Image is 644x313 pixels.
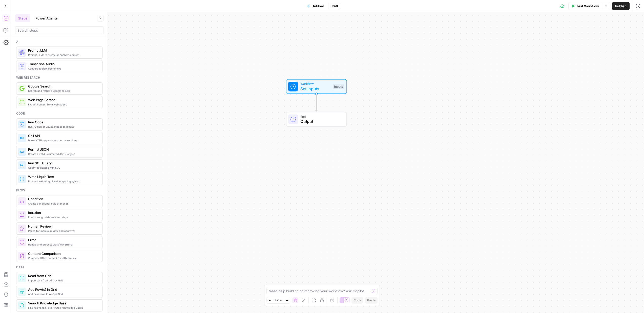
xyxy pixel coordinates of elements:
[576,4,599,9] span: Test Workflow
[17,28,101,33] input: Search steps
[275,298,282,302] span: 120%
[28,237,98,242] span: Error
[351,297,363,304] button: Copy
[28,224,98,229] span: Human Review
[28,97,98,102] span: Web Page Scrape
[28,174,98,179] span: Write Liquid Text
[269,79,364,94] div: WorkflowSet InputsInputs
[28,292,98,296] span: Add new rows to AirOps Grid
[330,4,338,8] span: Draft
[28,102,98,106] span: Extract content from web pages
[300,114,342,119] span: End
[28,179,98,183] span: Process text using Liquid templating syntax
[612,2,630,10] button: Publish
[28,215,98,219] span: Loop through data sets and steps
[28,196,98,202] span: Condition
[28,152,98,156] span: Create a valid, structured JSON object
[28,242,98,247] span: Handle and process workflow errors
[28,133,98,138] span: Call API
[28,210,98,215] span: Iteration
[28,120,98,125] span: Run Code
[28,61,98,66] span: Transcribe Audio
[28,301,98,306] span: Search Knowledge Base
[28,89,98,93] span: Search and retrieve Google results
[354,298,361,303] span: Copy
[28,273,98,278] span: Read from Grid
[28,66,98,71] span: Convert audio/video to text
[316,94,317,111] g: Edge from start to end
[300,81,330,86] span: Workflow
[28,278,98,282] span: Import data from AirOps Grid
[311,4,324,9] span: Untitled
[304,2,327,10] button: Untitled
[300,86,330,92] span: Set Inputs
[32,14,61,22] button: Power Agents
[28,53,98,57] span: Prompt LLMs to create or analyze content
[28,287,98,292] span: Add Row(s) in Grid
[16,75,103,80] div: Web research
[28,84,98,89] span: Google Search
[300,118,342,124] span: Output
[28,138,98,142] span: Make HTTP requests to external services
[28,251,98,256] span: Content Comparison
[16,111,103,116] div: Code
[28,306,98,310] span: Find relevant info in AirOps Knowledge Bases
[16,39,103,44] div: Ai
[15,14,30,22] button: Steps
[333,84,344,89] div: Inputs
[28,125,98,129] span: Run Python or JavaScript code blocks
[367,298,376,303] span: Paste
[28,161,98,166] span: Run SQL Query
[28,48,98,53] span: Prompt LLM
[16,265,103,270] div: Data
[615,4,627,9] span: Publish
[568,2,602,10] button: Test Workflow
[28,166,98,170] span: Query databases with SQL
[28,256,98,260] span: Compare HTML content for differences
[365,297,378,304] button: Paste
[19,253,25,258] img: vrinnnclop0vshvmafd7ip1g7ohf
[28,229,98,233] span: Pause for manual review and approval
[28,147,98,152] span: Format JSON
[269,112,364,127] div: EndOutput
[28,202,98,206] span: Create conditional logic branches
[16,188,103,193] div: Flow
